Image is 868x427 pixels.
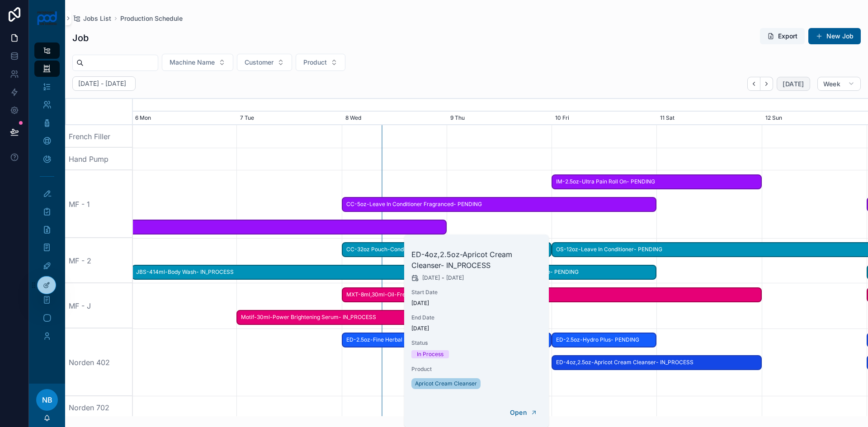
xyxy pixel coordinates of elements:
div: French Filler [65,125,133,148]
div: Norden 402 [65,328,133,396]
button: Open [504,405,543,420]
button: Select Button [162,54,233,71]
div: ED-2.5oz-Hydro Plus- PENDING [552,333,656,347]
div: In Process [417,350,443,358]
span: ED-4oz,2.5oz-Apricot Cream Cleanser- IN_PROCESS [552,355,761,370]
span: [DATE] [422,274,440,282]
span: Machine Name [170,58,215,67]
div: ESN-12oz-Conditioner Fragrance Free- PENDING [447,265,657,280]
a: Apricot Cream Cleanser [411,378,481,389]
span: Open [510,408,527,417]
div: Motif-30ml-Power Brightening Serum- IN_PROCESS [236,310,447,325]
div: JBS-414ml-Body Wash- IN_PROCESS [132,265,447,280]
div: CC-5oz-Leave In Conditioner Fragranced- PENDING [342,197,657,212]
div: 12 Sun [762,112,867,125]
div: MXT-8ml,30ml-Oil-Free Acne Treatment Cream- PENDING [342,287,762,302]
a: Production Schedule [120,14,183,23]
span: Apricot Cream Cleanser [415,380,477,387]
div: 11 Sat [656,112,761,125]
div: IM-2.5oz-Ultra Pain Roll On- PENDING [552,174,762,189]
img: App logo [37,11,58,25]
button: New Job [808,28,861,44]
h1: Job [72,32,89,44]
div: 7 Tue [236,112,341,125]
span: Customer [245,58,274,67]
span: NB [42,394,52,405]
span: JBS-414ml-Body Wash- IN_PROCESS [132,265,446,280]
button: Select Button [296,54,345,71]
span: Jobs List [83,14,111,23]
span: End Date [411,314,542,321]
span: [DATE] [411,325,542,332]
span: - [442,274,444,282]
h2: [DATE] - [DATE] [78,79,126,88]
div: MF - 2 [65,238,133,283]
div: 10 Fri [552,112,656,125]
div: 6 Mon [132,112,236,125]
button: Export [760,28,805,44]
span: MXT-8ml,30ml-Oil-Free Acne Treatment Cream- PENDING [343,287,761,302]
span: [DATE] [411,300,542,307]
a: Jobs List [72,14,111,23]
div: Hand Pump [65,148,133,170]
h2: ED-4oz,2.5oz-Apricot Cream Cleanser- IN_PROCESS [411,249,542,271]
span: Motif-30ml-Power Brightening Serum- IN_PROCESS [237,310,446,325]
div: Norden 702 [65,396,133,419]
div: CC-32oz Pouch-Conditioner Fragranced- PENDING [342,242,552,257]
div: ED-2.5oz-Fine Herbal Scrub- PENDING [342,333,552,347]
span: CC-5oz-Leave In Conditioner Fragranced- PENDING [343,197,656,212]
span: Product [303,58,327,67]
span: ED-2.5oz-Fine Herbal Scrub- PENDING [343,333,551,347]
div: ED-4oz,2.5oz-Apricot Cream Cleanser- IN_PROCESS [552,355,762,370]
span: IM-2.5oz-Ultra Pain Roll On- PENDING [552,174,761,189]
div: MF - J [65,283,133,328]
div: 8 Wed [342,112,447,125]
span: Start Date [411,289,542,296]
span: Product [411,366,542,373]
span: Status [411,339,542,347]
div: scrollable content [29,36,65,356]
button: Select Button [237,54,292,71]
span: CC-32oz Pouch-Conditioner Fragranced- PENDING [343,242,551,257]
span: ESN-12oz-Conditioner Fragrance Free- PENDING [448,265,656,280]
span: ED-2.5oz-Hydro Plus- PENDING [552,333,656,347]
div: MF - 1 [65,170,133,238]
span: [DATE] [446,274,464,282]
span: Week [823,80,840,88]
span: [DATE] [783,80,804,88]
button: [DATE] [777,77,810,91]
button: Week [817,77,861,91]
div: 9 Thu [447,112,552,125]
